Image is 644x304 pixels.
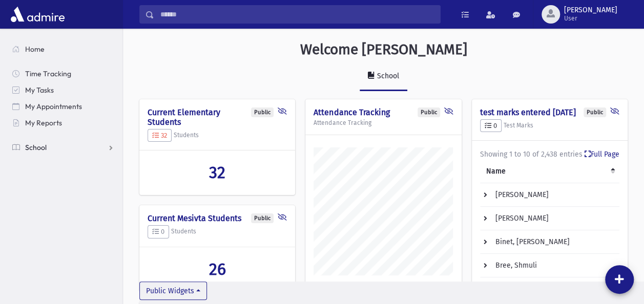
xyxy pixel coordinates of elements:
span: 32 [152,132,167,139]
th: Name [480,160,619,183]
button: Public Widgets [139,281,207,300]
h4: test marks entered [DATE] [480,107,619,117]
h4: Attendance Tracking [314,107,453,117]
h5: Students [148,225,287,238]
div: Public [418,107,440,117]
a: My Reports [4,115,122,131]
h5: Attendance Tracking [314,119,453,126]
button: 0 [480,119,502,133]
div: School [375,72,399,80]
div: Showing 1 to 10 of 2,438 entries [480,149,619,160]
a: My Appointments [4,98,122,115]
h5: Students [148,129,287,142]
a: 26 [148,259,287,279]
span: User [564,14,617,23]
a: School [360,62,407,91]
span: 0 [485,122,497,129]
a: School [4,139,122,156]
img: AdmirePro [8,4,67,25]
td: Bree, Shmuli [480,254,619,277]
input: Search [154,5,440,24]
div: Public [251,107,274,117]
span: 0 [152,228,164,235]
div: Public [251,213,274,223]
a: Home [4,41,122,57]
a: 32 [148,163,287,182]
button: 32 [148,129,172,142]
span: Time Tracking [25,69,71,78]
h4: Current Mesivta Students [148,213,287,223]
span: [PERSON_NAME] [564,6,617,14]
span: 26 [209,259,226,279]
td: [PERSON_NAME] [480,277,619,301]
td: [PERSON_NAME] [480,183,619,207]
div: Public [584,107,606,117]
h4: Current Elementary Students [148,107,287,127]
span: Home [25,45,45,54]
span: 32 [209,163,225,182]
a: My Tasks [4,82,122,98]
span: My Tasks [25,85,54,95]
a: Full Page [585,149,619,160]
td: [PERSON_NAME] [480,207,619,230]
h5: Test Marks [480,119,619,133]
span: My Reports [25,118,62,127]
button: 0 [148,225,169,238]
a: Time Tracking [4,66,122,82]
span: My Appointments [25,102,82,111]
h3: Welcome [PERSON_NAME] [300,41,467,58]
td: Binet, [PERSON_NAME] [480,230,619,254]
span: School [25,143,47,152]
